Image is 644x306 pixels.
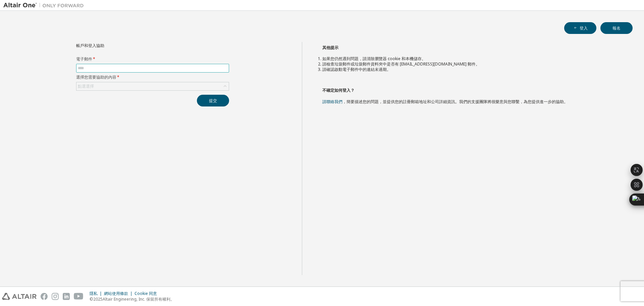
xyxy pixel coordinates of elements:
font: 不確定如何登入？ [322,87,355,93]
font: 網站使用條款 [104,291,128,296]
font: ，簡要描述您的問題，並提供您的註冊郵箱地址和公司詳細資訊。我們的支援團隊將很樂意與您聯繫，為您提供進一步的協助。 [342,99,568,104]
font: © [90,296,93,302]
img: youtube.svg [74,293,84,300]
img: linkedin.svg [63,293,70,300]
font: Altair Engineering, Inc. 保留所有權利。 [103,296,174,302]
font: 登入 [580,25,588,31]
font: 電子郵件 [76,56,92,62]
font: 如果您仍然遇到問題，請清除瀏覽器 cookie 和本機儲存。 [322,56,426,61]
font: Cookie 同意 [135,291,157,296]
font: 點選選擇 [78,83,94,89]
font: 2025 [93,296,103,302]
img: altair_logo.svg [2,293,37,300]
a: 請聯絡我們 [322,99,342,104]
font: 選擇您需要協助的內容 [76,74,116,80]
img: facebook.svg [41,293,48,300]
img: 牽牛星一號 [3,2,87,9]
img: instagram.svg [52,293,59,300]
font: 隱私 [90,291,98,296]
font: 請檢查垃圾郵件或垃圾郵件資料夾中是否有 [EMAIL_ADDRESS][DOMAIN_NAME] 郵件。 [322,61,480,67]
div: 點選選擇 [76,82,229,90]
font: 其他提示 [322,45,338,50]
font: 請確認啟動電子郵件中的連結未過期。 [322,67,391,72]
font: 報名 [612,25,621,31]
button: 提交 [197,95,229,106]
font: 帳戶和登入協助 [76,43,104,48]
font: 提交 [209,98,217,103]
button: 登入 [564,22,596,34]
button: 報名 [600,22,633,34]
